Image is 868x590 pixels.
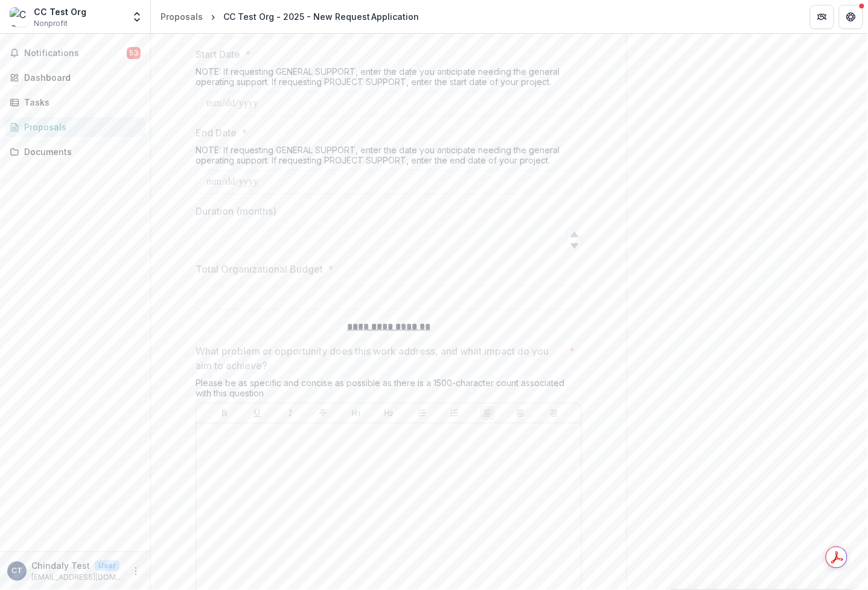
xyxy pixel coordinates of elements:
[156,8,208,25] a: Proposals
[24,96,136,109] div: Tasks
[156,8,424,25] nav: breadcrumb
[161,10,203,23] div: Proposals
[196,262,323,276] p: Total Organizational Budget
[5,142,145,162] a: Documents
[447,406,462,420] button: Ordered List
[223,10,419,23] div: CC Test Org - 2025 - New Request Application
[217,406,232,420] button: Bold
[5,117,145,137] a: Proposals
[480,406,495,420] button: Align Left
[5,92,145,112] a: Tasks
[196,47,240,62] p: Start Date
[34,5,86,18] div: CC Test Org
[810,5,834,29] button: Partners
[196,378,582,403] div: Please be as specific and concise as possible as there is a 1500-character count associated with ...
[381,406,396,420] button: Heading 2
[283,406,298,420] button: Italicize
[839,5,863,29] button: Get Help
[196,344,564,373] p: What problem or opportunity does this work address, and what impact do you aim to achieve?
[5,68,145,87] a: Dashboard
[129,5,145,29] button: Open entity switcher
[5,43,145,63] button: Notifications53
[24,71,136,84] div: Dashboard
[129,564,143,579] button: More
[513,406,528,420] button: Align Center
[196,66,582,92] div: NOTE: If requesting GENERAL SUPPORT, enter the date you anticipate needing the general operating ...
[250,406,264,420] button: Underline
[546,406,561,420] button: Align Right
[196,204,276,218] p: Duration (months)
[24,145,136,158] div: Documents
[31,572,124,583] p: [EMAIL_ADDRESS][DOMAIN_NAME]
[34,18,68,29] span: Nonprofit
[31,559,90,572] p: Chindaly Test
[24,48,127,59] span: Notifications
[127,47,141,59] span: 53
[349,406,363,420] button: Heading 1
[415,406,429,420] button: Bullet List
[24,121,136,133] div: Proposals
[316,406,330,420] button: Strike
[196,125,237,140] p: End Date
[10,7,29,27] img: CC Test Org
[196,145,582,170] div: NOTE: If requesting GENERAL SUPPORT, enter the date you anticipate needing the general operating ...
[95,560,120,571] p: User
[11,567,22,575] div: Chindaly Test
